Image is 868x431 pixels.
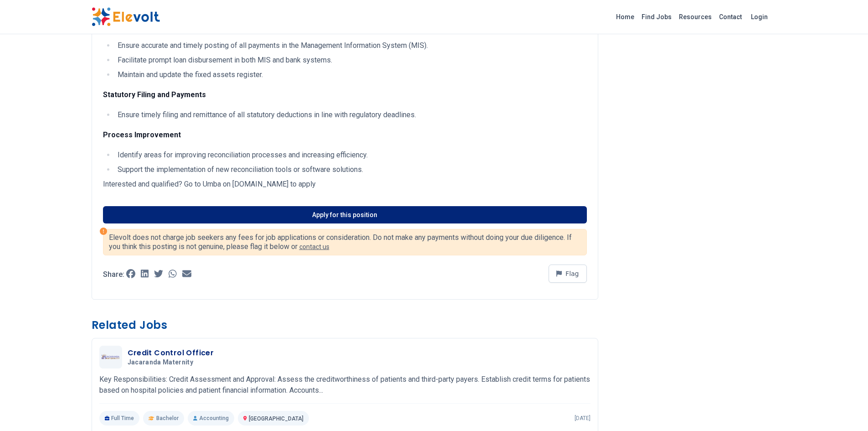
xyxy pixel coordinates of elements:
a: Contact [715,10,745,24]
span: [GEOGRAPHIC_DATA] [249,415,303,422]
li: Support the implementation of new reconciliation tools or software solutions. [115,164,587,175]
a: Find Jobs [638,10,675,24]
button: Flag [549,265,587,283]
a: Home [612,10,638,24]
a: Jacaranda MaternityCredit Control OfficerJacaranda MaternityKey Responsibilities: Credit Assessme... [99,346,591,426]
span: Jacaranda Maternity [128,358,194,367]
p: Accounting [188,411,234,426]
h3: Related Jobs [92,318,598,332]
h3: Credit Control Officer [128,348,214,358]
iframe: Chat Widget [822,387,868,431]
p: Key Responsibilities: Credit Assessment and Approval: Assess the creditworthiness of patients and... [99,374,591,396]
li: Ensure timely filing and remittance of all statutory deductions in line with regulatory deadlines. [115,109,587,120]
p: Elevolt does not charge job seekers any fees for job applications or consideration. Do not make a... [109,233,581,251]
strong: Statutory Filing and Payments [103,90,206,99]
img: Jacaranda Maternity [102,354,120,361]
li: Facilitate prompt loan disbursement in both MIS and bank systems. [115,55,587,66]
p: [DATE] [575,415,591,422]
p: Full Time [99,411,140,426]
li: Maintain and update the fixed assets register. [115,69,587,80]
a: Login [745,8,773,26]
p: Share: [103,271,124,278]
a: Apply for this position [103,206,587,223]
strong: Process Improvement [103,130,181,139]
li: Identify areas for improving reconciliation processes and increasing efficiency. [115,150,587,161]
p: Interested and qualified? Go to Umba on [DOMAIN_NAME] to apply [103,179,587,190]
img: Elevolt [92,7,160,26]
a: Resources [675,10,715,24]
li: Ensure accurate and timely posting of all payments in the Management Information System (MIS). [115,40,587,51]
span: Bachelor [156,415,179,422]
a: contact us [299,243,329,250]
